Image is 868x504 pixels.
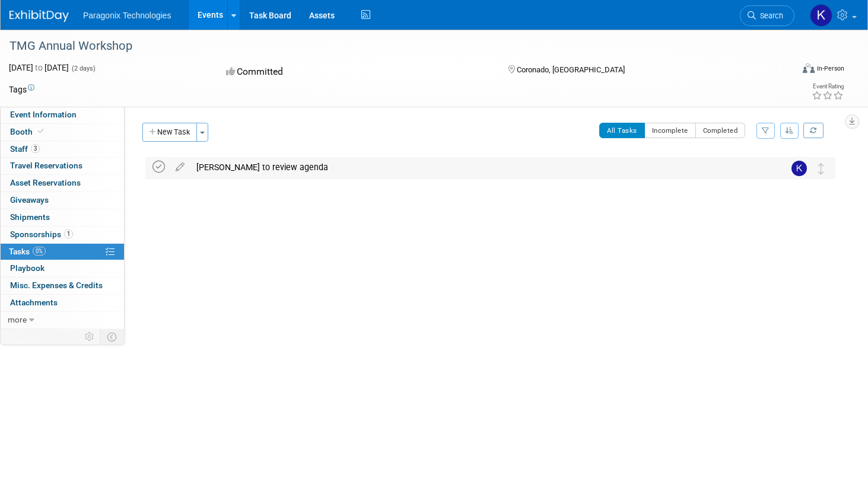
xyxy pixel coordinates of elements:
span: 1 [64,229,73,238]
a: Travel Reservations [1,158,124,174]
span: Paragonix Technologies [83,11,171,20]
span: Tasks [9,247,46,256]
button: Incomplete [644,123,696,138]
a: Attachments [1,295,124,311]
span: more [8,315,27,324]
i: Booth reservation complete [38,128,44,135]
img: Krista Paplaczyk [791,161,807,176]
a: Search [740,5,794,26]
td: Personalize Event Tab Strip [80,329,100,344]
span: Staff [10,144,40,154]
i: Move task [818,163,824,174]
span: Travel Reservations [10,161,82,170]
a: edit [170,162,190,173]
a: Sponsorships1 [1,227,124,243]
span: to [33,63,44,72]
span: Coronado, [GEOGRAPHIC_DATA] [517,65,625,74]
span: 3 [31,144,40,153]
button: New Task [142,123,197,142]
span: [DATE] [DATE] [9,63,69,72]
button: Completed [695,123,746,138]
div: Committed [222,62,489,82]
span: Search [756,11,783,20]
div: [PERSON_NAME] to review agenda [190,157,768,177]
span: Playbook [10,263,44,273]
a: Event Information [1,107,124,123]
td: Toggle Event Tabs [100,329,125,344]
img: Krista Paplaczyk [810,4,832,27]
a: Asset Reservations [1,175,124,192]
a: Playbook [1,260,124,277]
span: Asset Reservations [10,178,81,187]
div: In-Person [816,64,844,73]
span: Shipments [10,212,50,222]
span: 0% [33,247,46,256]
div: TMG Annual Workshop [5,36,773,57]
a: more [1,312,124,328]
img: ExhibitDay [9,10,69,22]
a: Booth [1,124,124,141]
span: (2 days) [71,65,96,72]
span: Attachments [10,298,58,307]
img: Format-Inperson.png [803,63,815,73]
div: Event Format [720,62,844,79]
a: Staff3 [1,141,124,158]
span: Event Information [10,110,77,119]
a: Misc. Expenses & Credits [1,277,124,294]
td: Tags [9,84,34,95]
span: Sponsorships [10,229,73,239]
button: All Tasks [599,123,645,138]
span: Booth [10,127,46,136]
div: Event Rating [812,84,844,90]
span: Giveaways [10,195,49,205]
a: Shipments [1,209,124,226]
span: Misc. Expenses & Credits [10,280,103,290]
a: Tasks0% [1,244,124,260]
a: Refresh [803,123,824,138]
a: Giveaways [1,192,124,209]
